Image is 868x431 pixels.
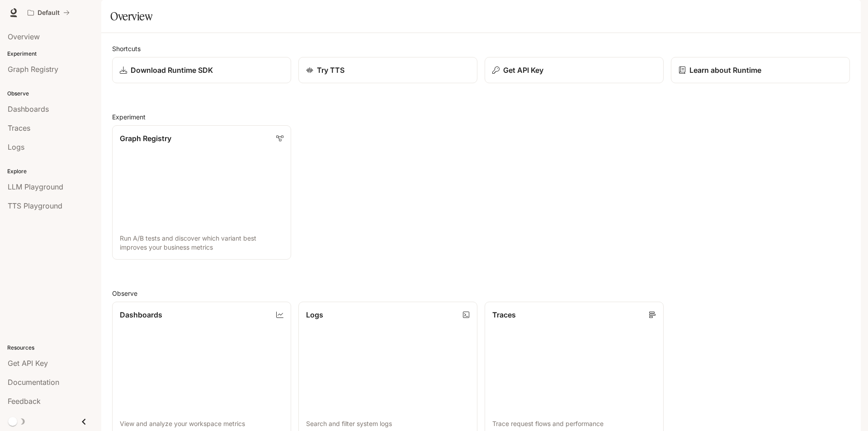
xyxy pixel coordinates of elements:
[689,65,761,76] p: Learn about Runtime
[485,57,664,83] button: Get API Key
[112,44,850,53] h2: Shortcuts
[112,57,291,83] a: Download Runtime SDK
[492,419,656,428] p: Trace request flows and performance
[120,309,162,320] p: Dashboards
[120,234,283,252] p: Run A/B tests and discover which variant best improves your business metrics
[24,4,74,22] button: All workspaces
[503,65,543,76] p: Get API Key
[120,133,171,144] p: Graph Registry
[306,419,470,428] p: Search and filter system logs
[110,7,152,25] h1: Overview
[131,65,213,76] p: Download Runtime SDK
[671,57,850,83] a: Learn about Runtime
[112,112,850,122] h2: Experiment
[112,289,850,298] h2: Observe
[120,419,283,428] p: View and analyze your workspace metrics
[492,309,516,320] p: Traces
[112,125,291,260] a: Graph RegistryRun A/B tests and discover which variant best improves your business metrics
[298,57,477,83] a: Try TTS
[317,65,344,76] p: Try TTS
[38,9,60,17] p: Default
[306,309,323,320] p: Logs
